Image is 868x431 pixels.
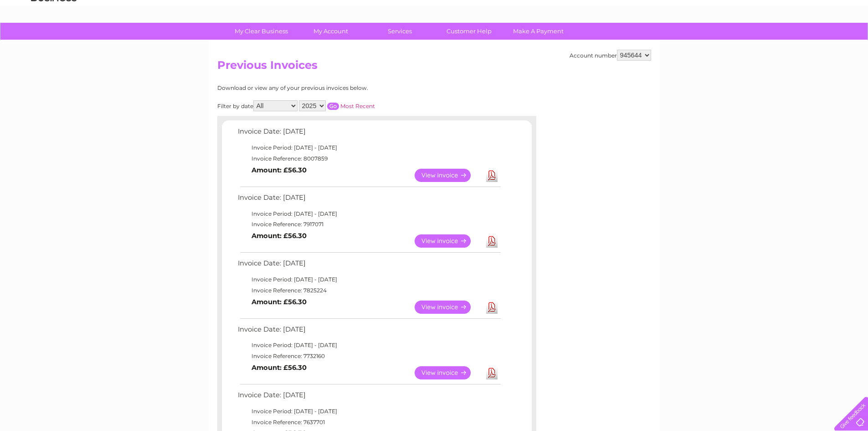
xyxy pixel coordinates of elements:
[486,234,498,248] a: Download
[486,301,498,314] a: Download
[252,166,307,174] b: Amount: £56.30
[217,85,457,91] div: Download or view any of your previous invoices below.
[236,285,502,296] td: Invoice Reference: 7825224
[236,125,502,142] td: Invoice Date: [DATE]
[415,366,482,379] a: View
[340,103,375,109] a: Most Recent
[415,234,482,248] a: View
[236,142,502,153] td: Invoice Period: [DATE] - [DATE]
[236,219,502,230] td: Invoice Reference: 7917071
[708,39,725,46] a: Water
[236,192,502,208] td: Invoice Date: [DATE]
[252,298,307,306] b: Amount: £56.30
[236,406,502,417] td: Invoice Period: [DATE] - [DATE]
[501,23,576,40] a: Make A Payment
[236,274,502,285] td: Invoice Period: [DATE] - [DATE]
[696,5,759,16] a: 0333 014 3131
[730,39,750,46] a: Energy
[236,417,502,428] td: Invoice Reference: 7637701
[31,24,77,52] img: logo.png
[486,169,498,182] a: Download
[415,301,482,314] a: View
[789,39,802,46] a: Blog
[236,208,502,219] td: Invoice Period: [DATE] - [DATE]
[219,5,650,44] div: Clear Business is a trading name of Verastar Limited (registered in [GEOGRAPHIC_DATA] No. 3667643...
[293,23,368,40] a: My Account
[415,169,482,182] a: View
[838,39,859,46] a: Log out
[486,366,498,379] a: Download
[224,23,299,40] a: My Clear Business
[252,363,307,372] b: Amount: £56.30
[756,39,783,46] a: Telecoms
[431,23,507,40] a: Customer Help
[252,232,307,240] b: Amount: £56.30
[236,340,502,351] td: Invoice Period: [DATE] - [DATE]
[362,23,437,40] a: Services
[236,351,502,362] td: Invoice Reference: 7732160
[236,323,502,340] td: Invoice Date: [DATE]
[236,257,502,274] td: Invoice Date: [DATE]
[570,50,651,61] div: Account number
[807,39,830,46] a: Contact
[217,59,651,76] h2: Previous Invoices
[236,389,502,406] td: Invoice Date: [DATE]
[236,153,502,164] td: Invoice Reference: 8007859
[217,100,457,111] div: Filter by date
